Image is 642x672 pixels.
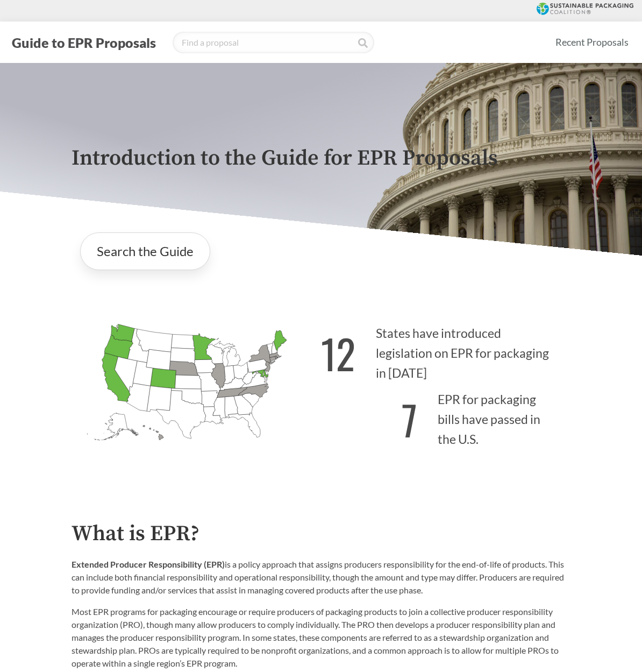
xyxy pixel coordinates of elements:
[72,605,570,670] p: Most EPR programs for packaging encourage or require producers of packaging products to join a co...
[72,146,570,171] p: Introduction to the Guide for EPR Proposals
[9,34,159,51] button: Guide to EPR Proposals
[321,383,570,449] p: EPR for packaging bills have passed in the U.S.
[551,30,633,54] a: Recent Proposals
[72,558,570,597] p: is a policy approach that assigns producers responsibility for the end-of-life of products. This ...
[321,323,355,383] strong: 12
[402,390,417,449] strong: 7
[321,317,570,384] p: States have introduced legislation on EPR for packaging in [DATE]
[80,232,210,270] a: Search the Guide
[173,32,374,53] input: Find a proposal
[72,559,225,569] strong: Extended Producer Responsibility (EPR)
[72,522,570,546] h2: What is EPR?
